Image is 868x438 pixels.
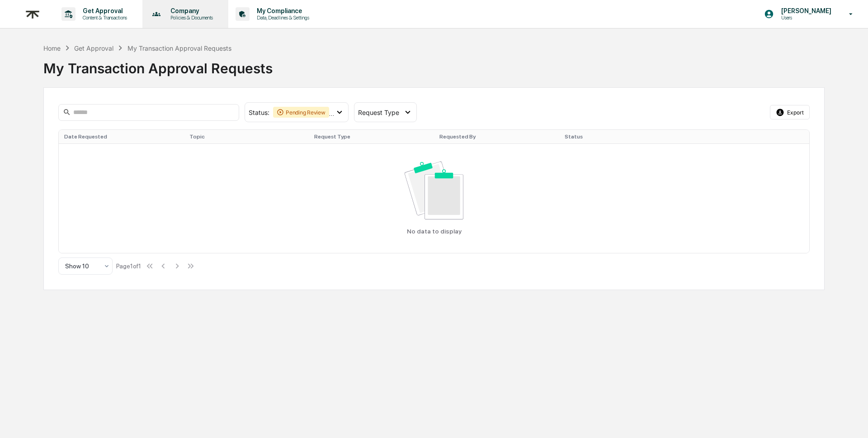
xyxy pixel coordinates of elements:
[74,44,113,52] div: Get Approval
[43,44,61,52] div: Home
[184,130,309,143] th: Topic
[770,105,810,119] button: Export
[358,109,399,116] span: Request Type
[163,7,217,14] p: Company
[407,228,462,235] p: No data to display
[43,53,825,76] div: My Transaction Approval Requests
[90,32,109,38] span: Pylon
[309,130,434,143] th: Request Type
[59,130,184,143] th: Date Requested
[774,14,836,21] p: Users
[75,7,132,14] p: Get Approval
[559,130,684,143] th: Status
[116,262,141,270] div: Page 1 of 1
[250,7,314,14] p: My Compliance
[127,44,231,52] div: My Transaction Approval Requests
[249,109,269,116] span: Status :
[405,162,464,219] img: No data available
[22,3,43,25] img: logo
[250,14,314,21] p: Data, Deadlines & Settings
[75,14,132,21] p: Content & Transactions
[434,130,559,143] th: Requested By
[64,31,109,38] a: Powered byPylon
[163,14,217,21] p: Policies & Documents
[273,107,329,118] div: Pending Review
[774,7,836,14] p: [PERSON_NAME]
